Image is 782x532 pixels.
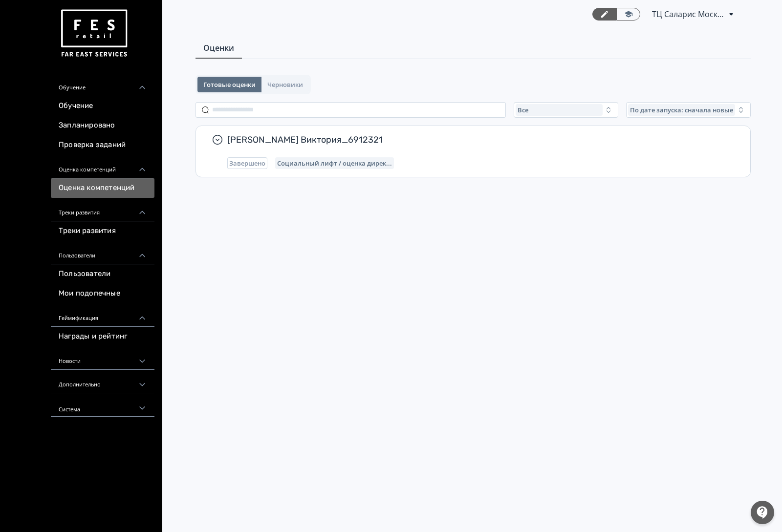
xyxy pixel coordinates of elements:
[51,284,154,303] a: Мои подопечные
[59,6,129,61] img: https://files.teachbase.ru/system/account/57463/logo/medium-936fc5084dd2c598f50a98b9cbe0469a.png
[630,106,733,114] span: По дате запуска: сначала новые
[51,303,154,327] div: Геймификация
[51,346,154,370] div: Новости
[203,42,234,54] span: Оценки
[51,96,154,116] a: Обучение
[626,102,751,118] button: По дате запуска: сначала новые
[261,77,309,92] button: Черновики
[227,134,727,146] span: [PERSON_NAME] Виктория_6912321
[51,178,154,198] a: Оценка компетенций
[616,8,640,21] a: Переключиться в режим ученика
[51,241,154,264] div: Пользователи
[51,135,154,155] a: Проверка заданий
[51,264,154,284] a: Пользователи
[51,370,154,393] div: Дополнительно
[267,81,303,88] span: Черновики
[277,159,392,167] span: Социальный лифт / оценка директора магазина
[51,198,154,221] div: Треки развития
[518,106,528,114] span: Все
[203,81,256,88] span: Готовые оценки
[51,116,154,135] a: Запланировано
[51,393,154,417] div: Система
[51,155,154,178] div: Оценка компетенций
[51,73,154,96] div: Обучение
[197,77,261,92] button: Готовые оценки
[51,327,154,346] a: Награды и рейтинг
[51,221,154,241] a: Треки развития
[514,102,618,118] button: Все
[229,159,265,167] span: Завершено
[652,8,725,20] span: ТЦ Саларис Москва RE 6912288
